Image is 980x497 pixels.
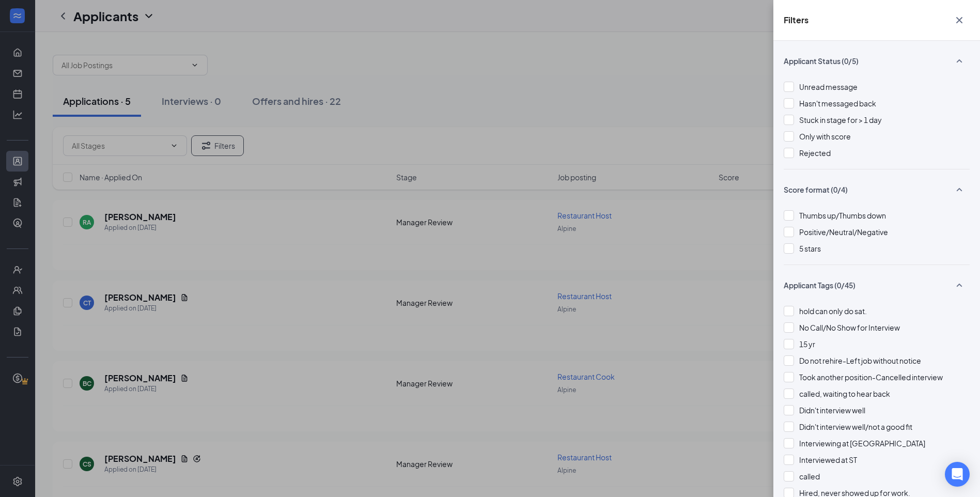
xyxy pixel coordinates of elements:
button: Cross [949,10,970,30]
span: 5 stars [799,244,821,253]
span: Stuck in stage for > 1 day [799,115,882,125]
span: Didn't interview well [799,406,865,415]
span: Applicant Tags (0/45) [784,280,855,290]
button: SmallChevronUp [949,180,970,199]
svg: SmallChevronUp [953,183,966,196]
span: Interviewed at ST [799,455,857,464]
span: Do not rehire-Left job without notice [799,356,921,365]
span: Rejected [799,148,831,158]
span: Only with score [799,132,851,141]
span: called [799,472,820,481]
span: Unread message [799,82,858,91]
span: Interviewing at [GEOGRAPHIC_DATA] [799,439,925,448]
span: called, waiting to hear back [799,389,890,398]
span: Hasn't messaged back [799,99,876,108]
button: SmallChevronUp [949,51,970,71]
span: Thumbs up/Thumbs down [799,211,886,220]
button: SmallChevronUp [949,275,970,295]
svg: SmallChevronUp [953,55,966,67]
span: Took another position-Cancelled interview [799,372,943,382]
svg: Cross [953,14,966,26]
span: Applicant Status (0/5) [784,56,859,66]
h5: Filters [784,14,808,26]
span: 15 yr [799,339,815,349]
svg: SmallChevronUp [953,279,966,291]
span: No Call/No Show for Interview [799,323,900,332]
span: Didn't interview well/not a good fit [799,422,912,431]
span: Positive/Neutral/Negative [799,227,888,237]
span: Score format (0/4) [784,184,848,195]
span: hold can only do sat. [799,306,867,316]
div: Open Intercom Messenger [945,462,970,487]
